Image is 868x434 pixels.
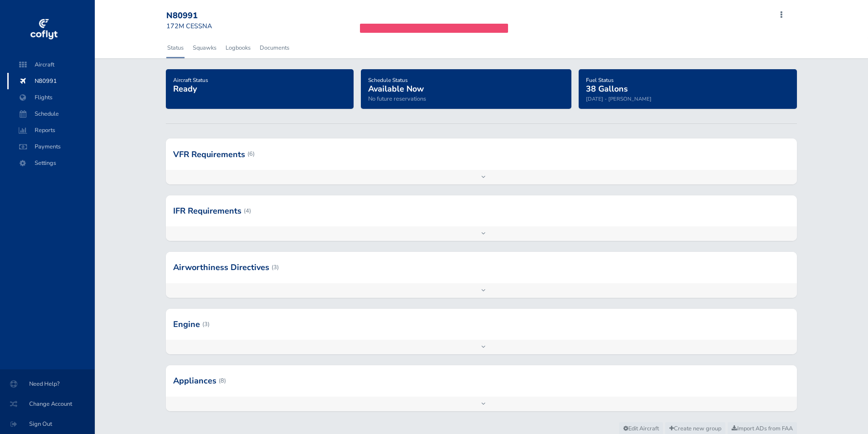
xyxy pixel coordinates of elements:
[166,11,232,21] div: N80991
[368,77,408,84] span: Schedule Status
[586,95,652,102] small: [DATE] - [PERSON_NAME]
[192,38,217,58] a: Squawks
[586,83,628,94] span: 38 Gallons
[173,77,208,84] span: Aircraft Status
[16,122,86,138] span: Reports
[29,16,59,43] img: coflyt logo
[16,73,86,89] span: N80991
[166,38,185,58] a: Status
[166,21,212,31] small: 172M CESSNA
[368,83,424,94] span: Available Now
[16,138,86,155] span: Payments
[368,74,424,95] a: Schedule StatusAvailable Now
[732,424,793,433] span: Import ADs from FAA
[173,83,197,94] span: Ready
[11,416,84,432] span: Sign Out
[623,424,659,433] span: Edit Aircraft
[11,396,84,412] span: Change Account
[11,376,84,392] span: Need Help?
[16,56,86,73] span: Aircraft
[16,155,86,171] span: Settings
[259,38,290,58] a: Documents
[225,38,252,58] a: Logbooks
[16,89,86,106] span: Flights
[669,424,721,433] span: Create new group
[368,95,426,103] span: No future reservations
[586,77,614,84] span: Fuel Status
[16,106,86,122] span: Schedule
